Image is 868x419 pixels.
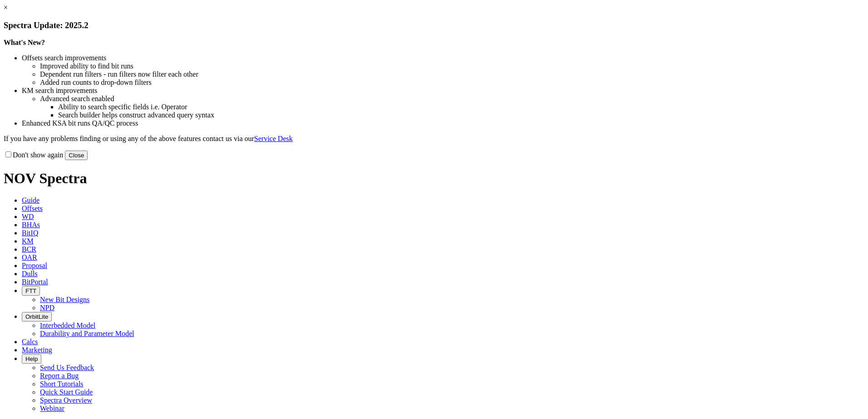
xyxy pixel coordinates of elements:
span: OAR [22,253,37,261]
p: If you have any problems finding or using any of the above features contact us via our [4,135,864,143]
li: Improved ability to find bit runs [40,62,864,70]
strong: What's New? [4,39,45,46]
span: FTT [25,287,36,294]
span: BCR [22,245,36,253]
span: KM [22,237,34,245]
li: Search builder helps construct advanced query syntax [58,111,864,119]
li: Offsets search improvements [22,54,864,62]
a: Service Desk [254,135,293,142]
span: Help [25,356,38,362]
span: Guide [22,196,39,204]
a: Quick Start Guide [40,388,93,396]
a: Send Us Feedback [40,364,94,371]
h3: Spectra Update: 2025.2 [4,20,864,30]
label: Don't show again [4,151,63,159]
span: BitPortal [22,278,48,286]
span: Offsets [22,205,43,212]
li: Dependent run filters - run filters now filter each other [40,70,864,78]
button: Close [65,151,88,160]
span: BitIQ [22,229,38,237]
a: Report a Bug [40,372,79,380]
a: × [4,4,8,11]
li: KM search improvements [22,87,864,95]
a: Webinar [40,404,64,412]
span: Marketing [22,346,52,354]
a: New Bit Designs [40,296,89,303]
a: Durability and Parameter Model [40,330,134,337]
span: Proposal [22,262,47,269]
li: Added run counts to drop-down filters [40,78,864,87]
li: Enhanced KSA bit runs QA/QC process [22,119,864,127]
a: Short Tutorials [40,380,84,388]
a: Interbedded Model [40,322,95,329]
li: Advanced search enabled [40,95,864,103]
li: Ability to search specific fields i.e. Operator [58,103,864,111]
span: WD [22,213,34,220]
span: Dulls [22,270,38,278]
input: Don't show again [5,151,11,157]
a: NPD [40,304,54,312]
span: Calcs [22,338,38,346]
span: OrbitLite [25,313,48,320]
a: Spectra Overview [40,396,92,404]
h1: NOV Spectra [4,170,864,187]
span: BHAs [22,221,40,229]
